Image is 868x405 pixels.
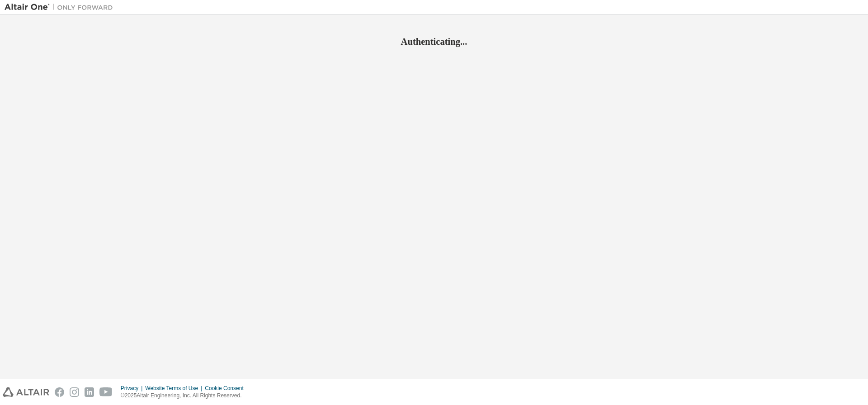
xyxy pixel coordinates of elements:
[5,3,118,12] img: Altair One
[55,387,64,397] img: facebook.svg
[99,387,113,397] img: youtube.svg
[121,385,145,392] div: Privacy
[205,385,249,392] div: Cookie Consent
[121,392,249,400] p: © 2025 Altair Engineering, Inc. All Rights Reserved.
[5,36,863,47] h2: Authenticating...
[145,385,205,392] div: Website Terms of Use
[85,387,94,397] img: linkedin.svg
[70,387,79,397] img: instagram.svg
[3,387,49,397] img: altair_logo.svg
